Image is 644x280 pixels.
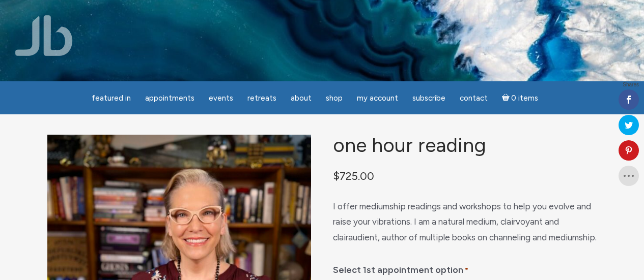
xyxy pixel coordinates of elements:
[15,15,73,56] img: Jamie Butler. The Everyday Medium
[326,94,343,103] span: Shop
[406,88,452,108] a: Subscribe
[502,94,512,103] i: Cart
[333,170,374,182] bdi: 725.00
[86,88,137,108] a: featured in
[285,88,318,108] a: About
[291,94,312,103] span: About
[145,94,194,103] span: Appointments
[496,87,545,108] a: Cart0 items
[92,94,131,103] span: featured in
[351,88,404,108] a: My Account
[209,94,233,103] span: Events
[333,135,597,157] h1: One Hour Reading
[241,88,283,108] a: Retreats
[333,257,468,279] label: Select 1st appointment option
[454,88,494,108] a: Contact
[412,94,445,103] span: Subscribe
[511,95,538,102] span: 0 items
[247,94,276,103] span: Retreats
[139,88,201,108] a: Appointments
[623,82,639,87] span: Shares
[460,94,488,103] span: Contact
[357,94,398,103] span: My Account
[320,88,349,108] a: Shop
[203,88,239,108] a: Events
[333,170,340,182] span: $
[333,201,597,242] span: I offer mediumship readings and workshops to help you evolve and raise your vibrations. I am a na...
